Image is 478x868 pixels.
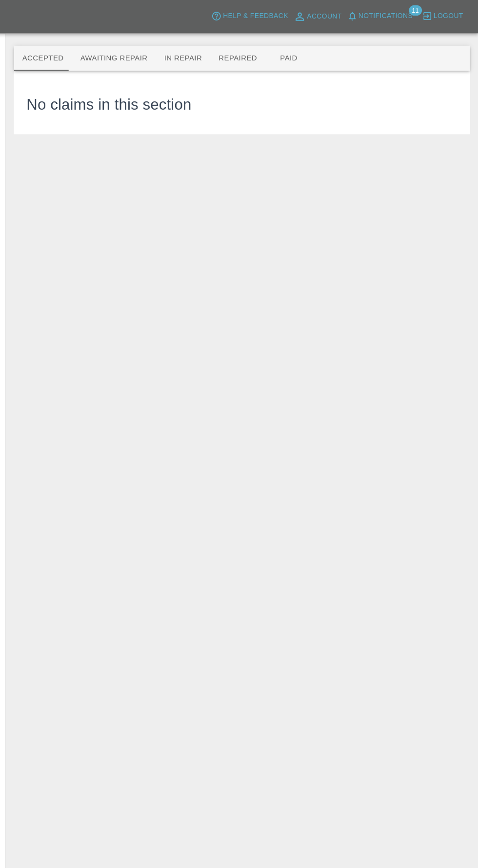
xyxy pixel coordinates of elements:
[279,43,322,66] button: Paid
[423,8,466,23] button: Logout
[239,10,299,21] span: Help & Feedback
[6,4,29,27] button: Open drawer
[436,10,464,21] span: Logout
[227,43,279,66] button: Repaired
[55,88,209,109] h3: No claims in this section
[43,43,97,66] button: Accepted
[8,849,470,862] h6: Copyright © 2025 Axioma
[366,10,417,21] span: Notifications
[302,8,353,23] a: Account
[413,5,425,15] span: 11
[97,43,176,66] button: Awaiting Repair
[318,10,350,21] span: Account
[225,8,302,23] button: Help & Feedback
[353,8,419,23] button: Notifications
[176,43,227,66] button: In Repair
